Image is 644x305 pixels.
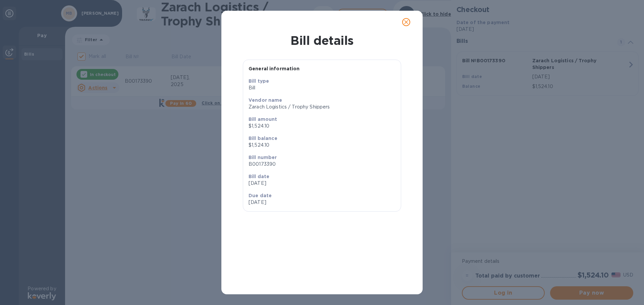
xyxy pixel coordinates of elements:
[249,136,277,141] b: Bill balance
[249,193,272,198] b: Due date
[227,33,417,48] h1: Bill details
[249,161,395,168] p: B00173390
[249,155,277,160] b: Bill number
[249,199,319,206] p: [DATE]
[249,180,395,187] p: [DATE]
[249,78,269,84] b: Bill type
[249,142,395,149] p: $1,524.10
[249,97,282,103] b: Vendor name
[249,84,395,91] p: Bill
[249,174,269,179] b: Bill date
[249,103,395,110] p: Zarach Logistics / Trophy Shippers
[249,66,300,71] b: General information
[249,123,395,130] p: $1,524.10
[398,14,414,30] button: close
[249,117,277,122] b: Bill amount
